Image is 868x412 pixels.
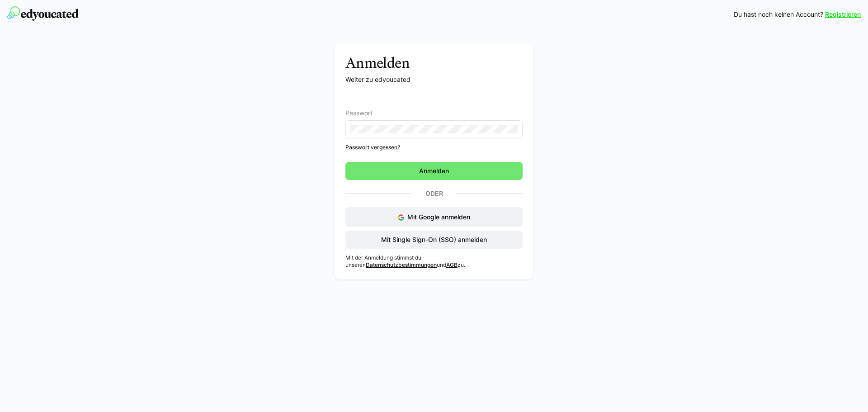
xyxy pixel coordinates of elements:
[345,75,523,84] p: Weiter zu edyoucated
[412,187,456,200] p: Oder
[345,109,373,117] span: Passwort
[345,144,523,151] a: Passwort vergessen?
[825,10,861,19] a: Registrieren
[366,261,437,268] a: Datenschutzbestimmungen
[345,231,523,249] button: Mit Single Sign-On (SSO) anmelden
[734,10,823,19] span: Du hast noch keinen Account?
[345,54,523,71] h3: Anmelden
[345,162,523,180] button: Anmelden
[380,235,488,244] span: Mit Single Sign-On (SSO) anmelden
[345,254,523,269] p: Mit der Anmeldung stimmst du unseren und zu.
[7,6,79,21] img: edyoucated
[407,213,470,221] span: Mit Google anmelden
[345,207,523,227] button: Mit Google anmelden
[418,166,450,175] span: Anmelden
[446,261,458,268] a: AGB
